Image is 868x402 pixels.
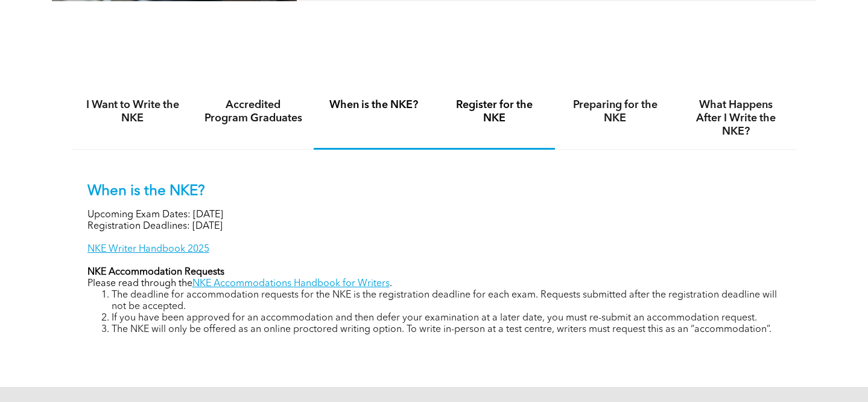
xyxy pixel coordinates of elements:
[83,98,182,125] h4: I Want to Write the NKE
[686,98,785,138] h4: What Happens After I Write the NKE?
[87,244,209,254] a: NKE Writer Handbook 2025
[112,324,781,336] li: The NKE will only be offered as an online proctored writing option. To write in-person at a test ...
[87,183,781,200] p: When is the NKE?
[112,313,781,324] li: If you have been approved for an accommodation and then defer your examination at a later date, y...
[566,98,665,125] h4: Preparing for the NKE
[325,98,423,112] h4: When is the NKE?
[445,98,544,125] h4: Register for the NKE
[87,278,781,290] p: Please read through the .
[112,290,781,313] li: The deadline for accommodation requests for the NKE is the registration deadline for each exam. R...
[192,279,390,289] a: NKE Accommodations Handbook for Writers
[204,98,303,125] h4: Accredited Program Graduates
[87,221,781,232] p: Registration Deadlines: [DATE]
[87,209,781,221] p: Upcoming Exam Dates: [DATE]
[87,267,224,277] strong: NKE Accommodation Requests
